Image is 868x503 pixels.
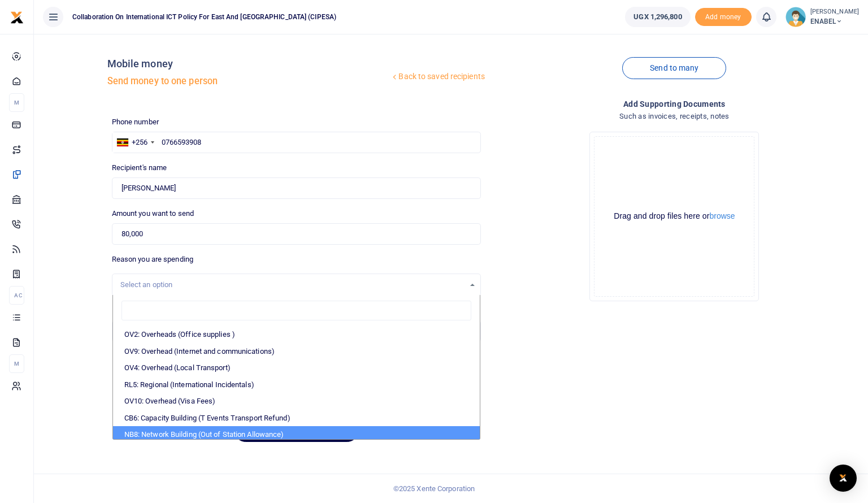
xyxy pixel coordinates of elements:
div: Uganda: +256 [112,132,158,153]
div: Select an option [120,279,465,290]
label: Phone number [112,116,159,128]
label: Memo for this transaction (Your recipient will see this) [112,305,288,316]
input: Loading name... [112,177,481,199]
input: Enter phone number [112,132,481,153]
div: File Uploader [589,132,759,301]
li: CB6: Capacity Building (T Events Transport Refund) [113,410,480,427]
img: profile-user [785,7,806,27]
div: Open Intercom Messenger [830,465,857,492]
a: UGX 1,296,800 [625,7,690,27]
h4: Add supporting Documents [490,98,859,110]
li: M [9,354,24,373]
li: Ac [9,286,24,305]
input: Enter extra information [112,320,481,342]
input: UGX [112,223,481,245]
li: Wallet ballance [620,7,695,27]
img: logo-small [10,11,24,24]
div: Drag and drop files here or [594,211,754,222]
label: Reason you are spending [112,254,193,265]
li: OV9: Overhead (Internet and communications) [113,343,480,360]
h5: Send money to one person [107,76,390,87]
small: [PERSON_NAME] [810,7,859,17]
a: logo-small logo-large logo-large [10,12,24,21]
li: OV10: Overhead (Visa Fees) [113,393,480,410]
a: profile-user [PERSON_NAME] ENABEL [785,7,859,27]
a: Back to saved recipients [390,67,485,87]
span: UGX 1,296,800 [633,11,682,23]
span: Collaboration on International ICT Policy For East and [GEOGRAPHIC_DATA] (CIPESA) [68,12,341,22]
a: Add money [695,12,752,20]
label: Recipient's name [112,162,167,174]
li: NB8: Network Building (Out of Station Allowance) [113,426,480,443]
div: +256 [132,137,147,148]
span: ENABEL [810,16,859,27]
li: M [9,93,24,112]
h4: Such as invoices, receipts, notes [490,110,859,123]
li: OV2: Overheads (Office supplies ) [113,326,480,343]
label: Amount you want to send [112,208,194,219]
span: Add money [695,8,752,27]
a: Send to many [622,57,726,79]
li: OV4: Overhead (Local Transport) [113,359,480,376]
li: RL5: Regional (International Incidentals) [113,376,480,393]
li: Toup your wallet [695,8,752,27]
h4: Mobile money [107,58,390,70]
button: browse [709,212,735,220]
